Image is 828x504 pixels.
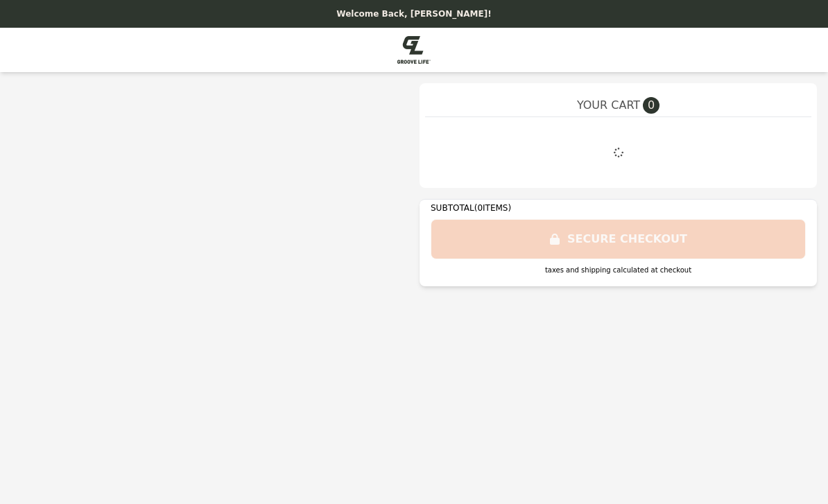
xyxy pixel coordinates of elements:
span: SUBTOTAL [431,203,474,213]
p: Welcome Back, [PERSON_NAME]! [8,8,820,19]
span: 0 [643,97,659,114]
span: YOUR CART [577,97,640,114]
div: taxes and shipping calculated at checkout [431,265,806,275]
span: ( 0 ITEMS) [474,203,511,213]
img: Brand Logo [397,36,431,64]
